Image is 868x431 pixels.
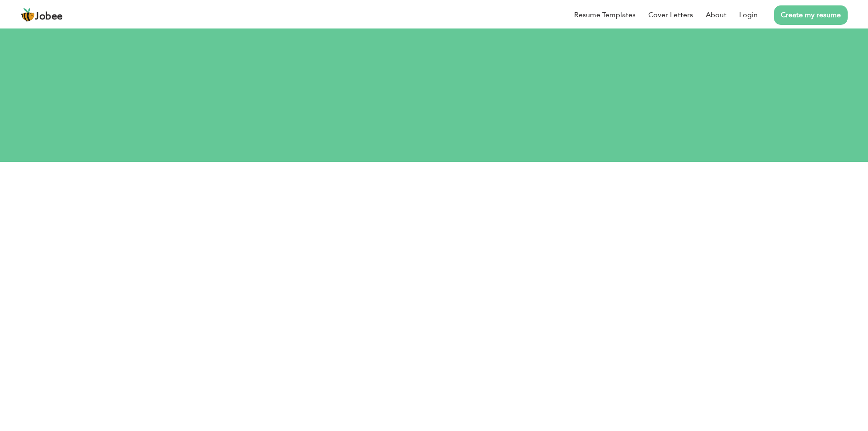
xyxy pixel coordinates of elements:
img: jobee.io [20,8,35,22]
a: Jobee [20,8,63,22]
a: About [706,9,726,20]
a: Resume Templates [574,9,636,20]
a: Login [739,9,758,20]
a: Cover Letters [648,9,693,20]
a: Create my resume [774,5,848,25]
span: Jobee [35,12,63,22]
